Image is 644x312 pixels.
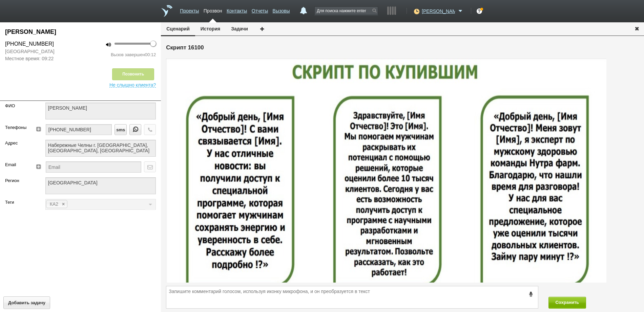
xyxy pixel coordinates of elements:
div: [PHONE_NUMBER] [5,40,76,48]
div: Новикова Гюзелия [5,27,156,37]
button: Задачи [226,22,253,35]
input: Email [46,161,141,172]
label: Адрес [5,140,35,147]
a: Вызовы [273,5,290,15]
button: Сценарий [161,22,195,36]
span: 00:12 [145,52,156,57]
label: ФИО [5,103,35,109]
button: Добавить задачу [3,296,50,309]
label: Телефоны [5,124,28,131]
label: Email [5,161,28,168]
input: телефон [46,124,112,135]
a: Контакты [227,5,247,15]
div: ? [477,8,482,14]
button: Сохранить [548,297,586,309]
span: [PERSON_NAME] [422,8,455,15]
label: Регион [5,177,35,184]
button: История [195,22,226,35]
a: [PERSON_NAME] [422,7,464,14]
div: Вызов завершен [86,51,156,58]
span: Местное время: 09:22 [5,55,76,62]
a: На главную [161,5,172,17]
a: Прозвон [204,5,222,15]
span: [GEOGRAPHIC_DATA] [5,48,76,55]
label: Теги [5,199,35,206]
button: sms [115,124,127,135]
input: Для поиска нажмите enter [315,7,378,15]
a: Отчеты [252,5,268,15]
a: Проекты [180,5,199,15]
span: Не слышно клиента? [109,80,156,88]
h5: Скрипт 16100 [166,44,639,52]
